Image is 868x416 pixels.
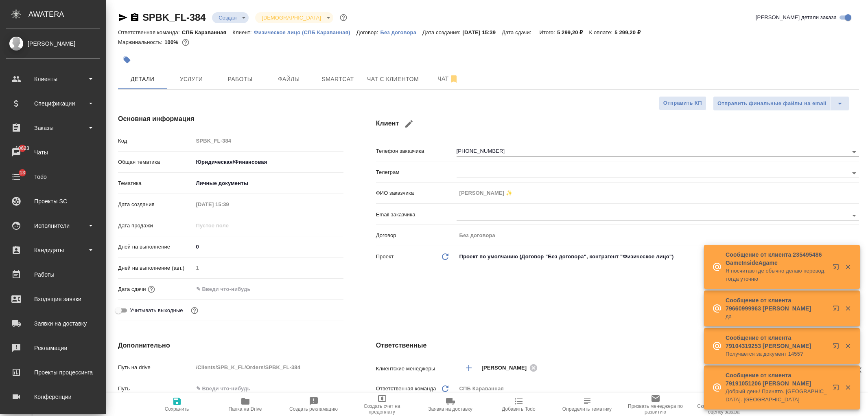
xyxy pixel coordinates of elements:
[193,383,343,394] input: ✎ Введи что-нибудь
[416,393,485,416] button: Заявка на доставку
[15,169,30,177] span: 13
[6,317,100,330] div: Заявки на доставку
[376,147,457,155] p: Телефон заказчика
[2,264,104,285] a: Работы
[626,403,685,415] span: Призвать менеджера по развитию
[189,305,200,316] button: Выбери, если сб и вс нужно считать рабочими днями для выполнения заказа.
[6,97,100,110] div: Спецификации
[118,158,193,166] p: Общая тематика
[6,171,100,183] div: Todo
[212,12,249,23] div: Создан
[380,29,422,35] p: Без договора
[713,96,831,111] button: Отправить финальные файлы на email
[463,29,502,35] p: [DATE] 15:39
[130,13,140,22] button: Скопировать ссылку
[146,284,157,295] button: Если добавить услуги и заполнить их объемом, то дата рассчитается автоматически
[540,29,557,35] p: Итого:
[457,382,859,396] div: СПБ Караванная
[118,264,193,272] p: Дней на выполнение (авт.)
[118,341,343,350] h4: Дополнительно
[663,99,702,108] span: Отправить КП
[193,262,343,274] input: Пустое поле
[557,29,589,35] p: 5 299,20 ₽
[2,338,104,358] a: Рекламации
[562,406,612,412] span: Определить тематику
[118,39,164,45] p: Маржинальность:
[118,29,182,35] p: Ответственная команда:
[828,300,847,320] button: Открыть в новой вкладке
[6,195,100,207] div: Проекты SC
[229,406,262,412] span: Папка на Drive
[280,393,348,416] button: Создать рекламацию
[2,289,104,309] a: Входящие заявки
[118,243,193,251] p: Дней на выполнение
[2,167,104,187] a: 13Todo
[193,220,265,231] input: Пустое поле
[376,385,436,393] p: Ответственная команда
[356,29,380,35] p: Договор:
[376,231,457,240] p: Договор
[726,313,827,321] p: да
[193,176,343,190] div: Личные документы
[118,285,146,293] p: Дата сдачи
[118,114,343,124] h4: Основная информация
[338,12,349,23] button: Доп статусы указывают на важность/срочность заказа
[118,363,193,372] p: Путь на drive
[621,393,690,416] button: Призвать менеджера по развитию
[143,393,211,416] button: Сохранить
[193,198,265,210] input: Пустое поле
[118,13,128,22] button: Скопировать ссылку для ЯМессенджера
[367,74,419,84] span: Чат с клиентом
[2,191,104,211] a: Проекты SC
[289,406,338,412] span: Создать рекламацию
[828,259,847,278] button: Открыть в новой вкладке
[118,137,193,145] p: Код
[6,220,100,232] div: Исполнители
[118,51,136,69] button: Добавить тэг
[6,146,100,158] div: Чаты
[182,29,233,35] p: СПБ Караванная
[726,371,827,387] p: Сообщение от клиента 79191051206 [PERSON_NAME]
[2,362,104,383] a: Проекты процессинга
[193,283,265,295] input: ✎ Введи что-нибудь
[211,393,280,416] button: Папка на Drive
[376,168,457,176] p: Телеграм
[848,210,860,221] button: Open
[380,29,422,35] a: Без договора
[353,403,411,415] span: Создать счет на предоплату
[376,365,457,373] p: Клиентские менеджеры
[118,222,193,230] p: Дата продажи
[6,122,100,134] div: Заказы
[216,14,239,21] button: Создан
[193,155,343,169] div: Юридическая/Финансовая
[695,403,753,415] span: Скопировать ссылку на оценку заказа
[318,74,357,84] span: Smartcat
[457,229,859,241] input: Пустое поле
[726,267,827,283] p: Я посчитаю где обычно делаю перевод, тогда уточню
[142,12,206,23] a: SPBK_FL-384
[118,200,193,209] p: Дата создания
[6,391,100,403] div: Конференции
[2,142,104,163] a: 10623Чаты
[255,12,333,23] div: Создан
[713,96,849,111] div: split button
[428,406,472,412] span: Заявка на доставку
[589,29,615,35] p: К оплате:
[828,379,847,399] button: Открыть в новой вкладке
[449,74,459,84] svg: Отписаться
[482,364,532,372] span: [PERSON_NAME]
[840,305,856,312] button: Закрыть
[130,306,183,315] span: Учитывать выходные
[6,342,100,354] div: Рекламации
[485,393,553,416] button: Добавить Todo
[118,385,193,393] p: Путь
[254,29,356,35] p: Физическое лицо (СПБ Караванная)
[269,74,308,84] span: Файлы
[164,39,180,45] p: 100%
[376,189,457,197] p: ФИО заказчика
[221,74,260,84] span: Работы
[828,338,847,357] button: Открыть в новой вкладке
[6,269,100,281] div: Работы
[553,393,621,416] button: Определить тематику
[232,29,254,35] p: Клиент:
